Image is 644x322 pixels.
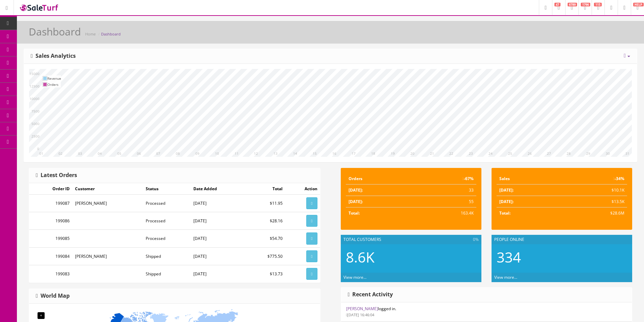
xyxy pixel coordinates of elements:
[29,195,72,212] td: 199087
[581,3,590,6] span: 1796
[413,207,476,219] td: 163.4K
[31,53,76,59] h3: Sales Analytics
[246,230,285,247] td: $54.70
[101,31,121,36] a: Dashboard
[72,247,143,265] td: [PERSON_NAME]
[413,184,476,196] td: 33
[47,75,61,81] td: Revenue
[143,212,191,230] td: Processed
[246,247,285,265] td: $775.50
[413,173,476,184] td: -67%
[562,173,627,184] td: -34%
[341,235,481,244] div: Total Customers
[492,235,632,244] div: People Online
[346,173,413,184] td: Orders
[143,183,191,195] td: Status
[497,173,562,184] td: Sales
[191,230,246,247] td: [DATE]
[191,247,246,265] td: [DATE]
[497,249,627,265] h2: 334
[246,195,285,212] td: $11.95
[36,293,70,299] h3: World Map
[246,212,285,230] td: $28.16
[285,183,320,195] td: Action
[346,249,476,265] h2: 8.6K
[346,306,378,312] a: [PERSON_NAME]
[554,3,560,6] span: 47
[19,3,59,12] img: SaleTurf
[413,196,476,207] td: 55
[29,265,72,282] td: 199083
[633,3,644,6] span: HELP
[143,230,191,247] td: Processed
[191,265,246,282] td: [DATE]
[72,195,143,212] td: [PERSON_NAME]
[191,183,246,195] td: Date Added
[562,207,627,219] td: $28.6M
[343,274,366,280] a: View more...
[346,312,375,317] small: [DATE] 16:46:04
[85,31,96,36] a: Home
[143,265,191,282] td: Shipped
[499,210,510,216] strong: Total:
[499,199,514,204] strong: [DATE]:
[348,292,393,298] h3: Recent Activity
[341,302,632,322] li: logged in.
[29,183,72,195] td: Order ID
[562,196,627,207] td: $13.5K
[494,274,517,280] a: View more...
[29,26,81,37] h1: Dashboard
[143,195,191,212] td: Processed
[246,183,285,195] td: Total
[29,230,72,247] td: 199085
[349,199,363,204] strong: [DATE]:
[349,210,360,216] strong: Total:
[143,247,191,265] td: Shipped
[47,81,61,88] td: Orders
[499,187,514,193] strong: [DATE]:
[191,212,246,230] td: [DATE]
[29,247,72,265] td: 199084
[594,3,602,6] span: 115
[29,212,72,230] td: 199086
[349,187,363,193] strong: [DATE]:
[191,195,246,212] td: [DATE]
[473,237,479,243] span: 0%
[36,172,77,178] h3: Latest Orders
[246,265,285,282] td: $13.73
[72,183,143,195] td: Customer
[568,3,577,6] span: 6789
[562,184,627,196] td: $10.1K
[38,312,45,319] div: +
